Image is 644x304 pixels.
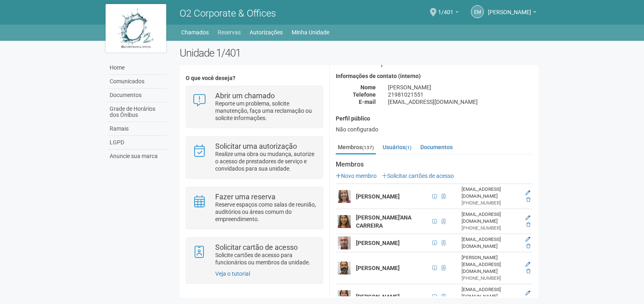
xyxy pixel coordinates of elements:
a: Solicitar cartões de acesso [382,173,454,179]
img: user.png [338,236,351,249]
a: Editar membro [525,215,530,221]
div: [EMAIL_ADDRESS][DOMAIN_NAME] [462,236,520,250]
p: Realize uma obra ou mudança, autorize o acesso de prestadores de serviço e convidados para sua un... [215,150,317,172]
div: [PERSON_NAME][EMAIL_ADDRESS][DOMAIN_NAME] [462,254,520,275]
strong: Membros [336,161,532,168]
a: Novo membro [336,173,377,179]
p: Reserve espaços como salas de reunião, auditórios ou áreas comum do empreendimento. [215,201,317,223]
a: Editar membro [525,262,530,267]
strong: [PERSON_NAME]'ANA CARREIRA [356,214,411,229]
a: 1/401 [438,10,459,17]
strong: Fazer uma reserva [215,192,275,201]
a: Excluir membro [526,222,530,228]
a: Editar membro [525,190,530,196]
a: Excluir membro [526,268,530,274]
a: Fazer uma reserva Reserve espaços como salas de reunião, auditórios ou áreas comum do empreendime... [192,193,316,223]
a: Documentos [418,141,455,153]
a: Membros(137) [336,141,376,154]
a: Documentos [108,89,167,102]
a: Grade de Horários dos Ônibus [108,102,167,122]
strong: [PERSON_NAME] [356,193,400,200]
a: Ramais [108,122,167,136]
div: [EMAIL_ADDRESS][DOMAIN_NAME] [462,211,520,225]
div: [EMAIL_ADDRESS][DOMAIN_NAME] [462,286,520,300]
div: Não configurado [336,126,532,133]
a: Usuários(1) [381,141,413,153]
span: 1/401 [438,1,453,15]
span: Eloisa Mazoni Guntzel [488,1,531,15]
a: LGPD [108,136,167,150]
div: 21981021551 [382,91,538,98]
a: Home [108,61,167,75]
small: (1) [405,145,411,150]
a: Veja o tutorial [215,270,250,277]
img: logo.jpg [106,4,166,53]
a: Chamados [181,27,209,38]
h4: Perfil público [336,116,532,122]
a: Comunicados [108,75,167,89]
a: Excluir membro [526,197,530,203]
h2: Unidade 1/401 [180,47,538,59]
strong: Solicitar cartão de acesso [215,243,298,251]
a: Solicitar uma autorização Realize uma obra ou mudança, autorize o acesso de prestadores de serviç... [192,143,316,172]
a: Solicitar cartão de acesso Solicite cartões de acesso para funcionários ou membros da unidade. [192,244,316,266]
a: EM [471,5,484,18]
div: [EMAIL_ADDRESS][DOMAIN_NAME] [382,98,538,106]
span: O2 Corporate & Offices [180,8,276,19]
h4: Informações de contato (interno) [336,73,532,79]
strong: E-mail [359,99,376,105]
a: Minha Unidade [292,27,329,38]
a: Anuncie sua marca [108,150,167,163]
strong: Nome [360,84,376,91]
strong: Telefone [353,91,376,98]
strong: [PERSON_NAME] [356,265,400,271]
a: Editar membro [525,236,530,242]
img: user.png [338,215,351,228]
p: Solicite cartões de acesso para funcionários ou membros da unidade. [215,251,317,266]
div: [EMAIL_ADDRESS][DOMAIN_NAME] [462,186,520,200]
strong: Abrir um chamado [215,91,275,100]
p: Reporte um problema, solicite manutenção, faça uma reclamação ou solicite informações. [215,100,317,122]
a: Excluir membro [526,243,530,249]
a: [PERSON_NAME] [488,10,536,17]
img: user.png [338,290,351,303]
div: [PHONE_NUMBER] [462,200,520,207]
a: Abrir um chamado Reporte um problema, solicite manutenção, faça uma reclamação ou solicite inform... [192,92,316,122]
small: (137) [362,145,374,150]
a: Editar membro [525,290,530,296]
a: Reservas [218,27,241,38]
div: [PHONE_NUMBER] [462,275,520,282]
strong: [PERSON_NAME] [356,240,400,246]
div: [PHONE_NUMBER] [462,225,520,232]
img: user.png [338,190,351,203]
h4: O que você deseja? [186,75,323,81]
strong: [PERSON_NAME] [356,293,400,300]
div: [PERSON_NAME] [382,84,538,91]
strong: Solicitar uma autorização [215,142,297,150]
a: Autorizações [250,27,283,38]
img: user.png [338,262,351,274]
